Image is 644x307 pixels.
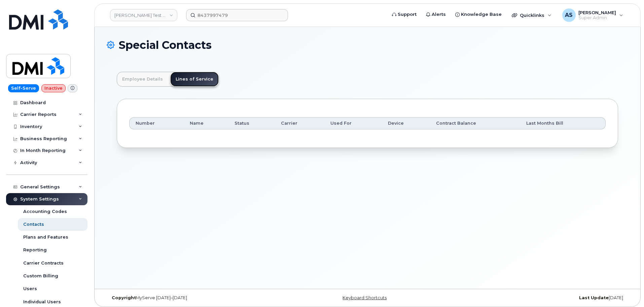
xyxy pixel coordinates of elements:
th: Status [228,117,275,129]
th: Carrier [275,117,324,129]
a: Lines of Service [170,72,219,87]
div: [DATE] [454,295,628,301]
th: Number [129,117,184,129]
th: Contract Balance [430,117,520,129]
h1: Special Contacts [107,39,628,51]
strong: Copyright [112,295,136,300]
th: Device [382,117,430,129]
th: Name [184,117,228,129]
th: Used For [324,117,382,129]
th: Last Months Bill [520,117,606,129]
a: Keyboard Shortcuts [343,295,387,300]
strong: Last Update [579,295,609,300]
div: MyServe [DATE]–[DATE] [107,295,281,301]
a: Employee Details [117,72,168,87]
